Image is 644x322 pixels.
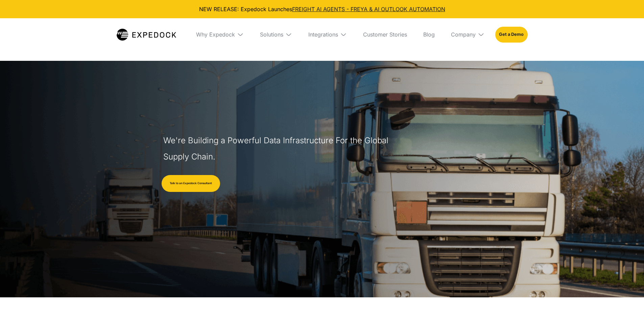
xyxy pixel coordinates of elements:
[308,31,338,38] div: Integrations
[358,18,412,51] a: Customer Stories
[451,31,476,38] div: Company
[196,31,235,38] div: Why Expedock
[418,18,440,51] a: Blog
[260,31,283,38] div: Solutions
[5,5,639,13] div: NEW RELEASE: Expedock Launches
[292,6,445,13] a: FREIGHT AI AGENTS - FREYA & AI OUTLOOK AUTOMATION
[162,175,220,192] a: Talk to an Expedock Consultant
[163,132,392,165] h1: We're Building a Powerful Data Infrastructure For the Global Supply Chain.
[495,27,527,42] a: Get a Demo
